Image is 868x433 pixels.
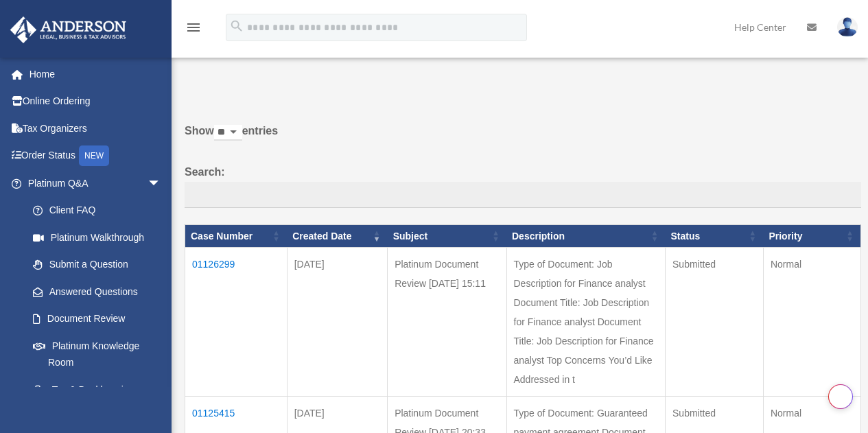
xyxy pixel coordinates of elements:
img: Anderson Advisors Platinum Portal [6,16,130,43]
th: Priority: activate to sort column ascending [763,224,860,248]
label: Show entries [185,121,861,154]
th: Case Number: activate to sort column ascending [185,224,288,248]
label: Search: [185,163,861,208]
td: 01126299 [185,248,288,397]
a: Order StatusNEW [10,142,182,170]
span: arrow_drop_down [148,169,175,198]
td: Normal [763,248,860,397]
a: menu [185,24,202,36]
input: Search: [185,182,861,208]
a: Submit a Question [19,251,175,279]
select: Showentries [214,125,242,141]
td: Submitted [666,248,764,397]
th: Status: activate to sort column ascending [666,224,764,248]
i: menu [185,19,202,36]
a: Online Ordering [10,88,182,115]
td: [DATE] [287,248,387,397]
a: Document Review [19,305,175,333]
a: Home [10,60,182,88]
td: Type of Document: Job Description for Finance analyst Document Title: Job Description for Finance... [506,248,666,397]
i: search [229,19,244,34]
a: Tax & Bookkeeping Packages [19,376,175,420]
div: NEW [79,145,109,166]
th: Subject: activate to sort column ascending [388,224,506,248]
a: Platinum Knowledge Room [19,332,175,376]
a: Client FAQ [19,197,175,224]
a: Answered Questions [19,278,168,305]
td: Platinum Document Review [DATE] 15:11 [388,248,506,397]
a: Platinum Q&Aarrow_drop_down [10,169,175,197]
th: Created Date: activate to sort column ascending [287,224,387,248]
a: Platinum Walkthrough [19,224,175,251]
a: Tax Organizers [10,115,182,142]
th: Description: activate to sort column ascending [506,224,666,248]
img: User Pic [837,17,858,37]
